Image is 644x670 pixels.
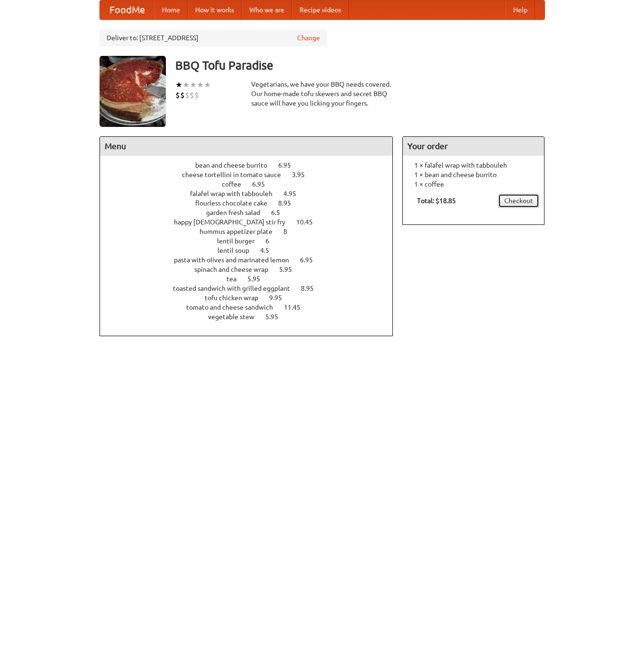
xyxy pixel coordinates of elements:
[174,218,295,226] span: happy [DEMOGRAPHIC_DATA] stir fry
[269,294,291,302] span: 9.95
[195,161,277,169] span: bean and cheese burrito
[408,179,539,189] li: 1 × coffee
[408,161,539,170] li: 1 × falafel wrap with tabbouleh
[408,170,539,179] li: 1 × bean and cheese burrito
[403,137,544,156] h4: Your order
[190,190,282,197] span: falafel wrap with tabbouleh
[186,304,318,311] a: tomato and cheese sandwich 11.45
[242,0,292,19] a: Who we are
[217,237,264,245] span: lentil burger
[174,256,330,264] a: pasta with olives and marinated lemon 6.95
[208,313,264,321] span: vegetable stew
[190,80,197,90] li: ★
[283,228,297,235] span: 8
[205,294,268,302] span: tofu chicken wrap
[417,197,456,205] b: Total: $18.85
[173,285,331,292] a: toasted sandwich with grilled eggplant 8.95
[265,237,279,245] span: 6
[174,256,299,264] span: pasta with olives and marinated lemon
[271,209,290,216] span: 6.5
[197,80,204,90] li: ★
[190,190,314,197] a: falafel wrap with tabbouleh 4.95
[222,180,282,188] a: coffee 6.95
[300,256,322,264] span: 6.95
[100,29,327,46] div: Deliver to: [STREET_ADDRESS]
[175,80,182,90] li: ★
[182,171,290,179] span: cheese tortellini in tomato sauce
[174,218,330,226] a: happy [DEMOGRAPHIC_DATA] stir fry 10.45
[208,313,296,321] a: vegetable stew 5.95
[182,80,190,90] li: ★
[100,137,393,156] h4: Menu
[283,190,306,197] span: 4.95
[251,80,393,108] div: Vegetarians, we have your BBQ needs covered. Our home-made tofu skewers and secret BBQ sauce will...
[292,171,314,179] span: 3.95
[100,0,154,19] a: FoodMe
[195,161,308,169] a: bean and cheese burrito 6.95
[175,90,180,100] li: $
[206,209,270,216] span: garden fresh salad
[227,275,246,283] span: tea
[182,171,322,179] a: cheese tortellini in tomato sauce 3.95
[247,275,270,283] span: 5.95
[222,180,251,188] span: coffee
[218,247,287,254] a: lentil soup 4.5
[194,266,309,273] a: spinach and cheese wrap 5.95
[173,285,299,292] span: toasted sandwich with grilled eggplant
[506,0,535,19] a: Help
[206,209,298,216] a: garden fresh salad 6.5
[190,90,194,100] li: $
[265,313,288,321] span: 5.95
[186,304,282,311] span: tomato and cheese sandwich
[252,180,274,188] span: 6.95
[278,199,300,207] span: 8.95
[180,90,185,100] li: $
[185,90,190,100] li: $
[195,199,308,207] a: flourless chocolate cake 8.95
[195,199,277,207] span: flourless chocolate cake
[100,56,166,127] img: angular.jpg
[175,56,545,75] h3: BBQ Tofu Paradise
[194,90,199,100] li: $
[200,228,282,235] span: hummus appetizer plate
[188,0,242,19] a: How it works
[296,218,322,226] span: 10.45
[218,247,259,254] span: lentil soup
[205,294,299,302] a: tofu chicken wrap 9.95
[292,0,349,19] a: Recipe videos
[204,80,211,90] li: ★
[284,304,310,311] span: 11.45
[498,194,539,208] a: Checkout
[194,266,278,273] span: spinach and cheese wrap
[278,161,300,169] span: 6.95
[279,266,301,273] span: 5.95
[200,228,305,235] a: hummus appetizer plate 8
[154,0,188,19] a: Home
[217,237,287,245] a: lentil burger 6
[297,33,320,43] a: Change
[260,247,279,254] span: 4.5
[227,275,278,283] a: tea 5.95
[301,285,323,292] span: 8.95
